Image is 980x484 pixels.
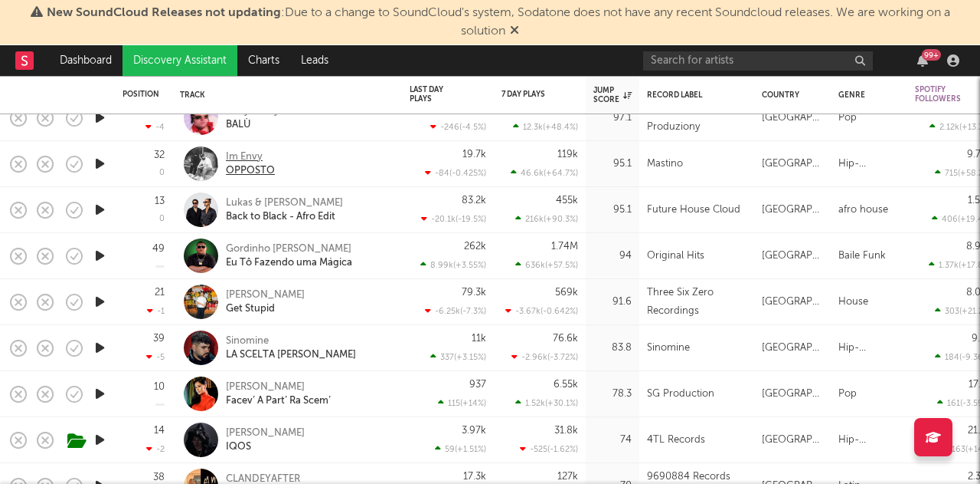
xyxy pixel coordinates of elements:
div: House [838,293,868,311]
div: OPPOSTO [226,164,275,178]
div: Eu Tô Fazendo uma Mágica [226,256,352,270]
a: SinomineLA SCELTA [PERSON_NAME] [226,334,356,362]
div: 13 [155,196,165,206]
div: 17.3k [463,472,486,482]
div: Mastino [647,155,683,173]
div: Pop [838,109,857,127]
div: Gordinho [PERSON_NAME] [226,242,352,256]
input: Search for artists [643,51,873,71]
div: -525 ( -1.62 % ) [520,444,578,454]
a: Leads [290,45,339,76]
div: Future House Cloud [647,201,740,219]
div: 31.8k [554,426,578,436]
span: New SoundCloud Releases not updating [47,7,281,19]
div: 127k [557,472,578,482]
div: [GEOGRAPHIC_DATA] [762,155,823,173]
div: 12.3k ( +48.4 % ) [513,122,578,132]
div: [PERSON_NAME] [226,380,331,394]
div: Three Six Zero Recordings [647,284,746,321]
a: Discovery Assistant [122,45,237,76]
div: -6.25k ( -7.3 % ) [425,306,486,316]
div: 636k ( +57.5 % ) [515,260,578,270]
div: Facev’ A Part’ Ra Scem’ [226,394,331,408]
div: 1.74M [551,242,578,252]
div: Last Day Plays [410,85,463,104]
div: 119k [557,150,578,160]
div: 32 [154,150,165,160]
div: [GEOGRAPHIC_DATA] [762,293,823,311]
div: 337 ( +3.15 % ) [430,352,486,362]
div: [GEOGRAPHIC_DATA] [762,247,823,265]
div: 115 ( +14 % ) [438,398,486,408]
div: 11k [472,334,486,344]
button: 99+ [917,54,928,67]
div: Pop [838,385,857,403]
div: 21 [155,288,165,298]
div: 10 [154,382,165,392]
div: 99 + [922,49,941,61]
div: 1.52k ( +30.1 % ) [515,398,578,408]
div: 569k [555,288,578,298]
div: 95.1 [593,155,632,173]
div: 83.8 [593,339,632,357]
a: [PERSON_NAME]IQOS [226,426,305,454]
div: 94 [593,247,632,265]
a: Lukas & [PERSON_NAME]Back to Black - Afro Edit [226,196,343,224]
a: Dashboard [49,45,122,76]
div: 455k [556,196,578,206]
div: afro house [838,201,888,219]
div: Original Hits [647,247,704,265]
span: : Due to a change to SoundCloud's system, Sodatone does not have any recent Soundcloud releases. ... [47,7,950,38]
div: Hip-Hop/Rap [838,339,900,357]
a: Gordinho [PERSON_NAME]Eu Tô Fazendo uma Mágica [226,242,352,270]
div: [GEOGRAPHIC_DATA] [762,339,823,357]
div: [GEOGRAPHIC_DATA] [762,385,823,403]
a: Im EnvyOPPOSTO [226,150,275,178]
div: 216k ( +90.3 % ) [515,214,578,224]
div: 49 [152,244,165,254]
div: 91.6 [593,293,632,311]
div: 14 [154,426,165,436]
div: 38 [153,472,165,482]
a: [PERSON_NAME]Facev’ A Part’ Ra Scem’ [226,380,331,408]
div: -246 ( -4.5 % ) [430,122,486,132]
div: Get Stupid [226,302,305,316]
div: 79.3k [462,288,486,298]
div: -20.1k ( -19.5 % ) [421,214,486,224]
div: 95.1 [593,201,632,219]
div: 937 [469,380,486,390]
div: Sinomine [647,339,690,357]
div: Back to Black - Afro Edit [226,210,343,224]
div: 3.97k [462,426,486,436]
div: 6.55k [554,380,578,390]
div: 83.2k [462,196,486,206]
div: LA SCELTA [PERSON_NAME] [226,348,356,362]
div: Baile Funk [838,247,886,265]
div: Sinomine [226,334,356,348]
a: TonyPitonyBALÙ [226,104,279,132]
div: 97.1 [593,109,632,127]
div: Im Envy [226,150,275,164]
div: Position [122,90,159,99]
div: Record Label [647,91,739,100]
div: 262k [464,242,486,252]
div: -4 [145,122,165,132]
div: 4TL Records [647,431,705,449]
div: SG Production [647,385,714,403]
div: [GEOGRAPHIC_DATA] [762,201,823,219]
div: [GEOGRAPHIC_DATA] [762,109,823,127]
div: Spotify Followers [915,85,969,104]
div: -2 [146,444,165,454]
div: Jump Score [593,86,632,104]
div: 8.99k ( +3.55 % ) [420,260,486,270]
div: Lukas & [PERSON_NAME] [226,196,343,210]
div: -84 ( -0.425 % ) [425,168,486,178]
div: Hip-Hop/Rap [838,431,900,449]
div: [GEOGRAPHIC_DATA] [762,431,823,449]
div: 46.6k ( +64.7 % ) [511,168,578,178]
div: 0 [159,169,165,177]
div: -5 [146,352,165,362]
div: 59 ( +1.51 % ) [435,444,486,454]
div: 0 [159,215,165,223]
div: 19.7k [462,150,486,160]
